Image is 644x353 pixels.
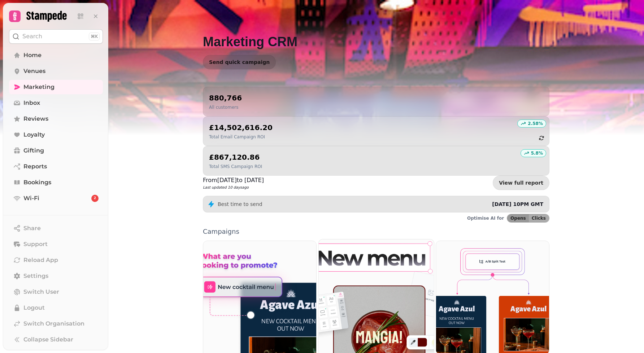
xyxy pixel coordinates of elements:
span: Marketing [23,83,55,91]
a: Marketing [9,80,103,94]
span: Gifting [23,146,44,155]
p: Search [22,32,42,41]
button: Collapse Sidebar [9,332,103,347]
h2: £14,502,616.20 [209,122,273,133]
button: Search⌘K [9,29,103,44]
a: Bookings [9,175,103,190]
h1: Marketing CRM [203,17,549,49]
a: Venues [9,64,103,78]
button: Logout [9,301,103,315]
button: Support [9,237,103,251]
a: Reviews [9,112,103,126]
span: Share [23,224,41,233]
p: Best time to send [218,201,262,208]
span: Settings [23,272,48,280]
a: Wi-Fi2 [9,191,103,206]
button: Switch User [9,285,103,299]
span: Send quick campaign [209,60,270,65]
a: Settings [9,269,103,283]
a: Reports [9,159,103,174]
button: Reload App [9,253,103,267]
h2: 880,766 [209,93,242,103]
span: 2 [94,196,96,201]
p: Campaigns [203,228,549,235]
span: Support [23,240,48,249]
p: From [DATE] to [DATE] [203,176,264,185]
span: Switch Organisation [23,319,84,328]
span: Home [23,51,42,60]
p: 2.58 % [528,121,543,126]
p: Optimise AI for [467,215,504,221]
span: Loyalty [23,130,45,139]
button: Send quick campaign [203,55,276,69]
p: Total Email Campaign ROI [209,134,273,140]
a: Gifting [9,143,103,158]
span: Opens [510,216,526,220]
p: All customers [209,104,242,110]
h2: £867,120.86 [209,152,262,162]
p: Last updated 10 days ago [203,185,264,190]
a: Switch Organisation [9,317,103,331]
p: 5.8 % [531,150,543,156]
button: Share [9,221,103,236]
span: Inbox [23,99,40,107]
button: Opens [507,214,529,222]
span: Venues [23,67,45,76]
a: Loyalty [9,128,103,142]
div: ⌘K [89,33,100,40]
span: Switch User [23,288,59,296]
span: Wi-Fi [23,194,39,203]
span: Bookings [23,178,51,187]
a: Inbox [9,96,103,110]
span: Reload App [23,256,58,264]
a: View full report [493,176,549,190]
p: Total SMS Campaign ROI [209,164,262,169]
span: Clicks [532,216,546,220]
span: Logout [23,304,45,312]
span: [DATE] 10PM GMT [492,201,543,207]
button: Clicks [529,214,549,222]
a: Home [9,48,103,63]
span: Reports [23,162,47,171]
span: Collapse Sidebar [23,335,73,344]
span: Reviews [23,115,48,123]
button: refresh [535,132,548,144]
